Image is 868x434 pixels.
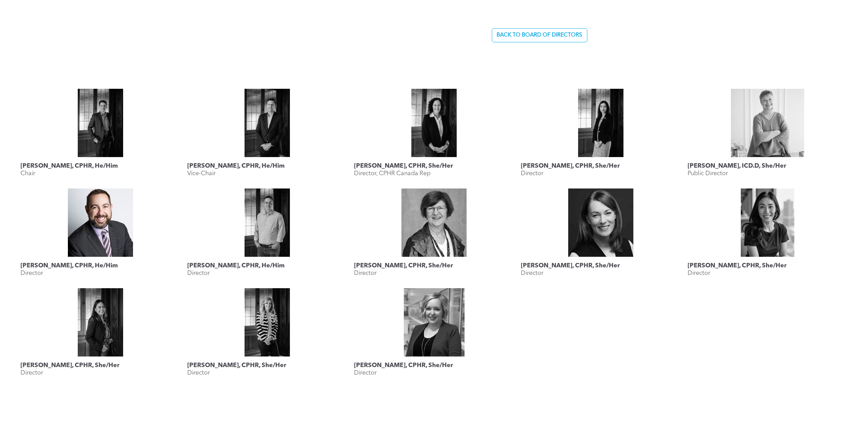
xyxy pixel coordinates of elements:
[688,262,786,269] h3: [PERSON_NAME], CPHR, She/Her
[20,269,43,277] p: Director
[20,362,119,369] h3: [PERSON_NAME], CPHR, She/Her
[20,170,35,177] p: Chair
[688,170,728,177] p: Public Director
[688,162,786,170] h3: [PERSON_NAME], ICD.D, She/Her
[354,162,453,170] h3: [PERSON_NAME], CPHR, She/Her
[354,369,377,377] p: Director
[354,262,453,269] h3: [PERSON_NAME], CPHR, She/Her
[187,369,210,377] p: Director
[187,362,286,369] h3: [PERSON_NAME], CPHR, She/Her
[187,269,210,277] p: Director
[521,162,620,170] h3: [PERSON_NAME], CPHR, She/Her
[187,162,285,170] h3: [PERSON_NAME], CPHR, He/Him
[20,369,43,377] p: Director
[354,170,430,177] p: Director, CPHR Canada Rep
[354,362,453,369] h3: [PERSON_NAME], CPHR, She/Her
[688,269,710,277] p: Director
[521,269,543,277] p: Director
[354,269,377,277] p: Director
[20,162,118,170] h3: [PERSON_NAME], CPHR, He/Him
[187,262,285,269] h3: [PERSON_NAME], CPHR, He/Him
[497,32,582,39] span: BACK TO BOARD OF DIRECTORS
[20,262,118,269] h3: [PERSON_NAME], CPHR, He/Him
[187,170,216,177] p: Vice-Chair
[521,262,620,269] h3: [PERSON_NAME], CPHR, She/Her
[521,170,543,177] p: Director
[492,28,587,42] a: BACK TO BOARD OF DIRECTORS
